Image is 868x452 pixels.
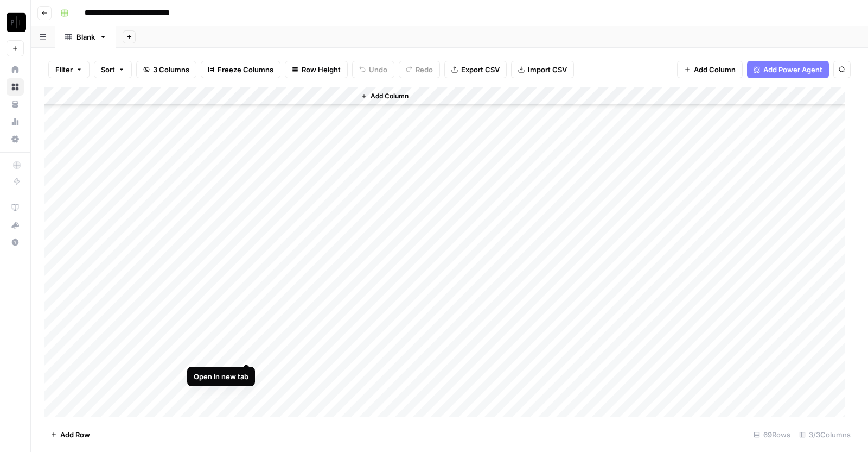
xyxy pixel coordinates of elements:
button: Workspace: Paragon Intel - Bill / Ty / Colby R&D [7,9,24,36]
span: Export CSV [461,64,500,75]
div: 3/3 Columns [795,426,855,443]
button: Freeze Columns [201,61,280,78]
div: Blank [76,32,95,42]
img: Paragon Intel - Bill / Ty / Colby R&D Logo [7,12,26,32]
span: Add Power Agent [763,64,822,75]
span: Redo [416,64,433,75]
a: AirOps Academy [7,199,24,216]
span: Freeze Columns [218,64,273,75]
div: 69 Rows [749,426,795,443]
span: Sort [101,64,115,75]
button: Sort [94,61,132,78]
a: Settings [7,130,24,148]
button: What's new? [7,216,24,234]
a: Blank [55,26,116,48]
a: Home [7,61,24,78]
button: Add Power Agent [747,61,829,78]
button: Row Height [285,61,348,78]
button: Export CSV [444,61,507,78]
span: Import CSV [528,64,567,75]
a: Browse [7,78,24,96]
button: Import CSV [511,61,574,78]
span: Filter [55,64,73,75]
button: 3 Columns [136,61,196,78]
button: Filter [48,61,90,78]
span: Add Row [60,429,90,440]
button: Add Column [677,61,743,78]
button: Redo [399,61,440,78]
button: Help + Support [7,234,24,251]
span: 3 Columns [153,64,189,75]
button: Add Row [44,426,97,443]
a: Your Data [7,96,24,113]
div: Open in new tab [194,371,248,382]
span: Row Height [302,64,341,75]
span: Undo [369,64,387,75]
a: Usage [7,113,24,130]
span: Add Column [371,91,409,101]
button: Undo [352,61,394,78]
span: Add Column [694,64,736,75]
button: Add Column [356,89,413,103]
